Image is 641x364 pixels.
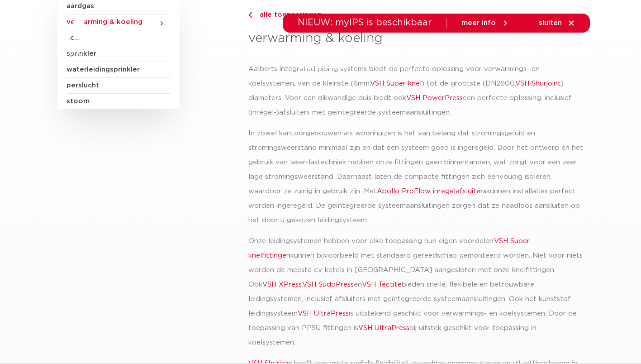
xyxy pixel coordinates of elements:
p: Aalberts integrated piping systems biedt de perfecte oplossing voor verwarmings- en koelsystemen,... [248,62,584,120]
a: VSH Tectite [362,281,402,288]
a: services [422,34,451,68]
a: VSH Shurjoint [515,80,561,87]
a: VSH SudoPress [302,281,354,288]
a: VSH XPress [262,281,302,288]
p: In zowel kantoorgebouwen als woonhuizen is het van belang dat stromingsgeluid en stromingsweersta... [248,126,584,228]
a: sluiten [539,19,575,27]
a: waterleidingsprinkler [66,62,171,78]
span: meer info [461,19,496,26]
a: VSH PowerPress [406,95,463,101]
div: my IPS [546,33,555,69]
span: sluiten [539,19,562,26]
a: VSH UltraPress [358,325,409,331]
nav: Menu [198,34,500,68]
a: markten [253,34,282,68]
p: Onze leidingsystemen hebben voor elke toepassing hun eigen voordelen. kunnen bijvoorbeeld met sta... [248,234,584,350]
a: toepassingen [300,34,347,68]
a: Apollo ProFlow inregelafsluiters [377,188,486,195]
a: downloads [366,34,404,68]
a: VSH UltraPress [298,310,349,317]
a: perslucht [66,78,171,94]
a: VSH Super knel [370,80,422,87]
span: NIEUW: myIPS is beschikbaar [298,18,432,27]
a: producten [198,34,235,68]
a: stoom [66,94,171,109]
a: over ons [469,34,500,68]
a: meer info [461,19,509,27]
